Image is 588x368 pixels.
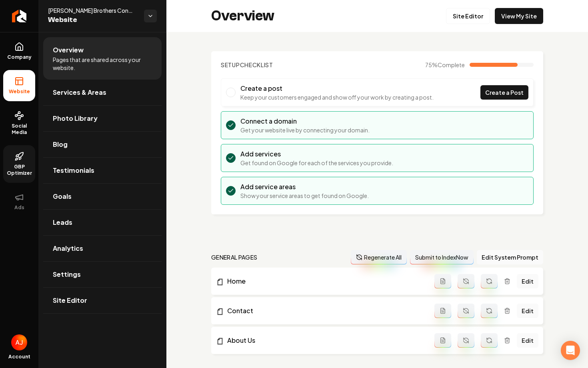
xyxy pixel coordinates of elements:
[240,159,393,167] p: Get found on Google for each of the services you provide.
[4,54,35,60] span: Company
[43,80,162,105] a: Services & Areas
[221,61,273,69] h2: Checklist
[240,149,393,159] h3: Add services
[43,236,162,261] a: Analytics
[517,333,538,348] a: Edit
[11,334,27,350] button: Open user button
[53,114,98,123] span: Photo Library
[446,8,490,24] a: Site Editor
[211,253,258,261] h2: general pages
[240,126,370,134] p: Get your website live by connecting your domain.
[425,61,465,69] span: 75 %
[53,244,83,253] span: Analytics
[517,274,538,288] a: Edit
[495,8,543,24] a: View My Site
[8,354,30,360] span: Account
[53,166,94,175] span: Testimonials
[53,56,152,72] span: Pages that are shared across your website.
[485,88,524,97] span: Create a Post
[48,14,138,26] span: Website
[216,336,434,345] a: About Us
[240,182,369,192] h3: Add service areas
[216,276,434,286] a: Home
[240,84,434,93] h3: Create a post
[561,341,580,360] div: Open Intercom Messenger
[11,334,27,350] img: Austin Jellison
[43,106,162,131] a: Photo Library
[43,158,162,183] a: Testimonials
[53,45,84,55] span: Overview
[12,10,27,22] img: Rebolt Logo
[53,192,72,201] span: Goals
[43,184,162,209] a: Goals
[480,85,528,100] a: Create a Post
[6,88,33,95] span: Website
[351,250,407,264] button: Regenerate All
[11,204,28,211] span: Ads
[43,288,162,313] a: Site Editor
[3,145,35,183] a: GBP Optimizer
[43,132,162,157] a: Blog
[240,192,369,200] p: Show your service areas to get found on Google.
[240,116,370,126] h3: Connect a domain
[43,262,162,287] a: Settings
[3,36,35,67] a: Company
[53,140,68,149] span: Blog
[3,164,35,176] span: GBP Optimizer
[410,250,474,264] button: Submit to IndexNow
[3,123,35,136] span: Social Media
[53,88,106,97] span: Services & Areas
[517,304,538,318] a: Edit
[434,333,451,348] button: Add admin page prompt
[216,306,434,316] a: Contact
[434,274,451,288] button: Add admin page prompt
[477,250,543,264] button: Edit System Prompt
[3,104,35,142] a: Social Media
[43,210,162,235] a: Leads
[53,270,81,279] span: Settings
[53,218,72,227] span: Leads
[434,304,451,318] button: Add admin page prompt
[438,61,465,68] span: Complete
[3,186,35,217] button: Ads
[240,93,434,101] p: Keep your customers engaged and show off your work by creating a post.
[48,6,138,14] span: [PERSON_NAME] Brothers Concrete LLC
[53,296,87,305] span: Site Editor
[211,8,274,24] h2: Overview
[221,61,240,68] span: Setup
